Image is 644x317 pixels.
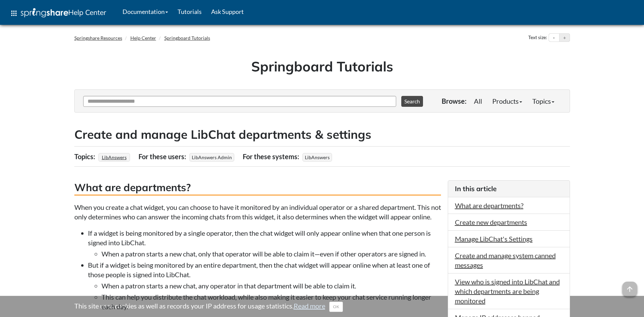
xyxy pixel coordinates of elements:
[21,8,68,17] img: Springshare
[549,34,559,42] button: Decrease text size
[68,8,106,17] span: Help Center
[74,202,441,221] p: When you create a chat widget, you can choose to have it monitored by an individual operator or a...
[455,235,533,243] a: Manage LibChat's Settings
[189,153,234,162] span: LibAnswers Admin
[74,180,441,196] h3: What are departments?
[622,282,637,297] span: arrow_upward
[527,94,559,108] a: Topics
[139,150,188,163] div: For these users:
[527,33,549,42] div: Text size:
[130,35,156,41] a: Help Center
[173,3,206,20] a: Tutorials
[164,35,210,41] a: Springboard Tutorials
[88,228,441,258] li: If a widget is being monitored by a single operator, then the chat widget will only appear online...
[469,94,487,108] a: All
[622,282,637,290] a: arrow_upward
[455,278,560,305] a: View who is signed into LibChat and which departments are being monitored
[243,150,301,163] div: For these systems:
[74,150,97,163] div: Topics:
[455,201,523,210] a: What are departments?
[559,34,570,42] button: Increase text size
[68,301,577,312] div: This site uses cookies as well as records your IP address for usage statistics.
[102,249,441,258] li: When a patron starts a new chat, only that operator will be able to claim it—even if other operat...
[455,218,527,226] a: Create new departments
[5,3,111,23] a: apps Help Center
[101,152,128,162] a: LibAnswers
[102,292,441,311] li: This can help you distribute the chat workload, while also making it easier to keep your chat ser...
[206,3,249,20] a: Ask Support
[455,251,556,269] a: Create and manage system canned messages
[401,96,423,107] button: Search
[442,96,466,106] p: Browse:
[118,3,173,20] a: Documentation
[455,184,563,194] h3: In this article
[74,126,570,143] h2: Create and manage LibChat departments & settings
[74,35,122,41] a: Springshare Resources
[10,9,18,17] span: apps
[302,153,332,162] span: LibAnswers
[102,281,441,290] li: When a patron starts a new chat, any operator in that department will be able to claim it.
[88,260,441,311] li: But if a widget is being monitored by an entire department, then the chat widget will appear onli...
[487,94,527,108] a: Products
[79,57,565,76] h1: Springboard Tutorials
